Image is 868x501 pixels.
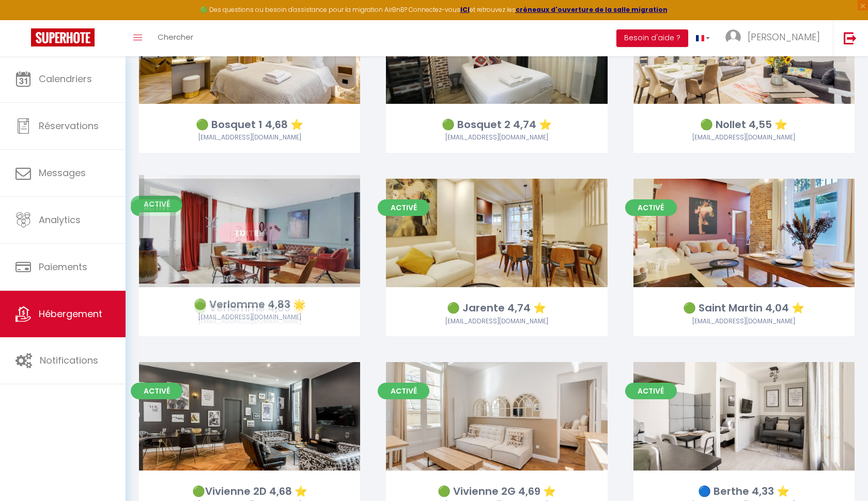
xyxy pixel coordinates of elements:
button: Ouvrir le widget de chat LiveChat [8,4,39,35]
span: Notifications [40,354,98,367]
div: 🟢Vivienne 2D 4,68 ⭐️ [139,483,360,499]
div: Airbnb [633,317,855,326]
span: Activé [378,199,429,216]
div: 🟢 Bosquet 1 4,68 ⭐️ [139,117,360,133]
span: Chercher [158,32,193,42]
div: 🟢 Verlomme 4,83 🌟 [139,300,360,316]
span: Hébergement [39,307,102,320]
span: [PERSON_NAME] [748,30,820,43]
div: Airbnb [139,133,360,143]
a: ... [PERSON_NAME] [718,20,833,56]
div: Airbnb [633,133,855,143]
button: Besoin d'aide ? [616,29,688,47]
span: Calendriers [39,72,92,85]
div: 🟢 Vivienne 2G 4,69 ⭐️ [386,483,607,499]
a: Editer [219,223,281,243]
iframe: Chat [824,455,860,493]
img: logout [844,32,857,44]
img: Super Booking [31,28,95,46]
div: 🟢 Saint Martin 4,04 ⭐️ [633,300,855,316]
span: Activé [625,199,677,216]
div: Airbnb [386,317,607,326]
div: 🔵 Berthe 4,33 ⭐️ [633,483,855,499]
span: Réservations [39,119,99,132]
span: Analytics [39,213,81,226]
span: Paiements [39,260,87,273]
span: Activé [131,383,182,399]
div: 🟢 Jarente 4,74 ⭐️ [386,300,607,316]
span: Messages [39,166,86,179]
span: Activé [378,383,429,399]
a: ICI [460,5,470,14]
a: Chercher [150,20,201,56]
span: Activé [131,199,182,216]
div: 🟢 Nollet 4,55 ⭐️ [633,117,855,133]
a: créneaux d'ouverture de la salle migration [516,5,668,14]
img: ... [725,29,741,45]
span: Activé [625,383,677,399]
div: 🟢 Bosquet 2 4,74 ⭐️ [386,117,607,133]
div: Airbnb [139,317,360,326]
div: Airbnb [386,133,607,143]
